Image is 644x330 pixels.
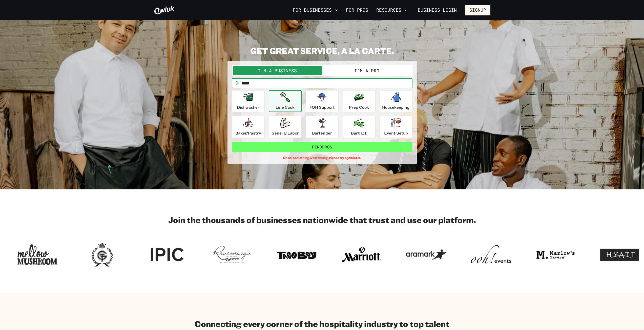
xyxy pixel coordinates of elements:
a: Business Login [413,5,461,15]
img: Logo for ooh events [471,241,511,268]
p: Dishwasher [237,104,259,110]
button: Line Cook [269,90,302,112]
button: Bartender [306,116,339,138]
img: Logo for Aramark [406,241,446,268]
p: Barback [351,130,367,136]
button: FOH Support [306,90,339,112]
p: Line Cook [276,104,295,110]
img: Logo for Hotel Hyatt [600,241,641,268]
a: For Pros [344,6,370,14]
p: Prep Cook [349,104,369,110]
img: Logo for Rosemary's Catering [212,241,252,268]
img: Logo for Marriott [341,241,382,268]
img: Logo for IPIC [147,241,187,268]
img: Logo for Mellow Mushroom [17,241,58,268]
p: General Labor [272,130,299,136]
h2: Connecting every corner of the hospitality industry to top talent [195,319,449,329]
img: Logo for Taco Boy [276,241,317,268]
p: Event Setup [384,130,408,136]
img: Logo for Marlow's Tavern [535,241,576,268]
button: Dishwasher [232,90,265,112]
button: Barback [343,116,376,138]
button: FindPros [232,142,412,152]
button: General Labor [269,116,302,138]
button: Baker/Pastry [232,116,265,138]
p: Housekeeping [382,104,410,110]
button: Housekeeping [380,90,412,112]
button: Signup [465,5,490,15]
button: I'm a Pro [322,66,411,75]
h2: Join the thousands of businesses nationwide that trust and use our platform. [154,215,490,225]
h2: GET GREAT SERVICE, A LA CARTE. [227,46,417,56]
span: Oh no! Something went wrong. Please try again later. [283,156,361,160]
p: Baker/Pastry [235,130,261,136]
p: FOH Support [309,104,335,110]
button: For Businesses [291,6,340,14]
p: Bartender [312,130,332,136]
button: I'm a Business [233,66,322,75]
button: Event Setup [380,116,412,138]
img: Logo for Georgian Terrace [82,241,122,268]
button: Resources [374,6,409,14]
button: Prep Cook [343,90,376,112]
